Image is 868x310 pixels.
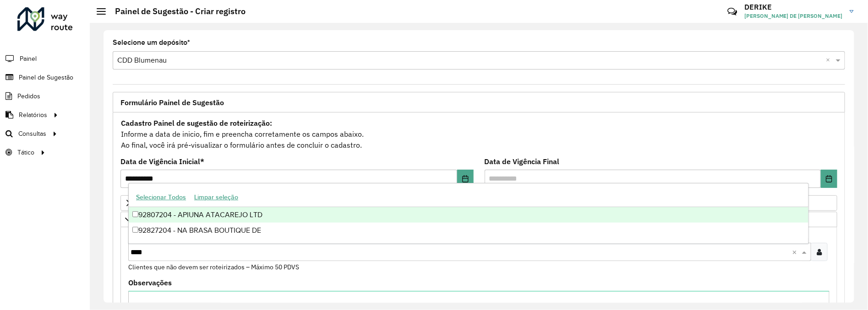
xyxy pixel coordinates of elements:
small: Clientes que não devem ser roteirizados – Máximo 50 PDVS [128,263,299,271]
span: [PERSON_NAME] DE [PERSON_NAME] [744,12,843,20]
label: Data de Vigência Final [485,156,560,167]
button: Limpar seleção [190,190,242,204]
a: Preservar Cliente - Devem ficar no buffer, não roteirizar [120,212,837,227]
button: Choose Date [821,170,837,188]
span: Painel de Sugestão [19,73,73,82]
div: 92807204 - APIUNA ATACAREJO LTD [129,207,808,223]
span: Painel [20,54,37,64]
button: Selecionar Todos [132,190,190,204]
label: Observações [128,277,172,288]
span: Tático [17,148,34,157]
strong: Cadastro Painel de sugestão de roteirização: [121,118,272,128]
span: Pedidos [17,91,40,101]
span: Consultas [18,129,46,139]
a: Contato Rápido [722,2,742,21]
span: Clear all [792,246,800,257]
span: Clear all [826,55,834,66]
ng-dropdown-panel: Options list [128,183,809,244]
h2: Painel de Sugestão - Criar registro [106,6,246,16]
div: Informe a data de inicio, fim e preencha corretamente os campos abaixo. Ao final, você irá pré-vi... [120,117,837,151]
a: Priorizar Cliente - Não podem ficar no buffer [120,195,837,211]
label: Data de Vigência Inicial [120,156,204,167]
button: Choose Date [457,170,474,188]
div: 92827204 - NA BRASA BOUTIQUE DE [129,223,808,238]
label: Selecione um depósito [113,37,190,48]
h3: DERIKE [744,3,843,11]
span: Formulário Painel de Sugestão [120,99,224,106]
span: Relatórios [19,110,47,120]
